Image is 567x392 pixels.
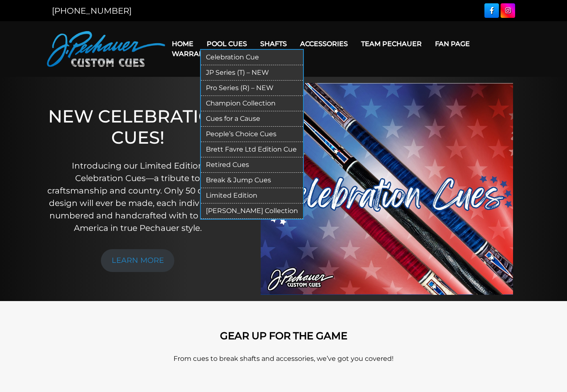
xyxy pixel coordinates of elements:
[201,81,303,96] a: Pro Series (R) – NEW
[219,43,250,64] a: Cart
[201,50,303,65] a: Celebration Cue
[201,203,303,219] a: [PERSON_NAME] Collection
[428,33,477,54] a: Fan Page
[52,6,132,16] a: [PHONE_NUMBER]
[201,142,303,157] a: Brett Favre Ltd Edition Cue
[46,159,228,234] p: Introducing our Limited Edition Celebration Cues—a tribute to craftsmanship and country. Only 50 ...
[47,354,520,364] p: From cues to break shafts and accessories, we’ve got you covered!
[101,249,175,272] a: LEARN MORE
[46,106,228,148] h1: NEW CELEBRATION CUES!
[165,43,219,64] a: Warranty
[254,33,293,54] a: Shafts
[293,33,354,54] a: Accessories
[201,188,303,203] a: Limited Edition
[201,127,303,142] a: People’s Choice Cues
[220,330,347,342] strong: GEAR UP FOR THE GAME
[201,65,303,81] a: JP Series (T) – NEW
[201,173,303,188] a: Break & Jump Cues
[165,33,200,54] a: Home
[47,31,165,67] img: Pechauer Custom Cues
[201,111,303,127] a: Cues for a Cause
[201,96,303,111] a: Champion Collection
[354,33,428,54] a: Team Pechauer
[201,157,303,173] a: Retired Cues
[200,33,254,54] a: Pool Cues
